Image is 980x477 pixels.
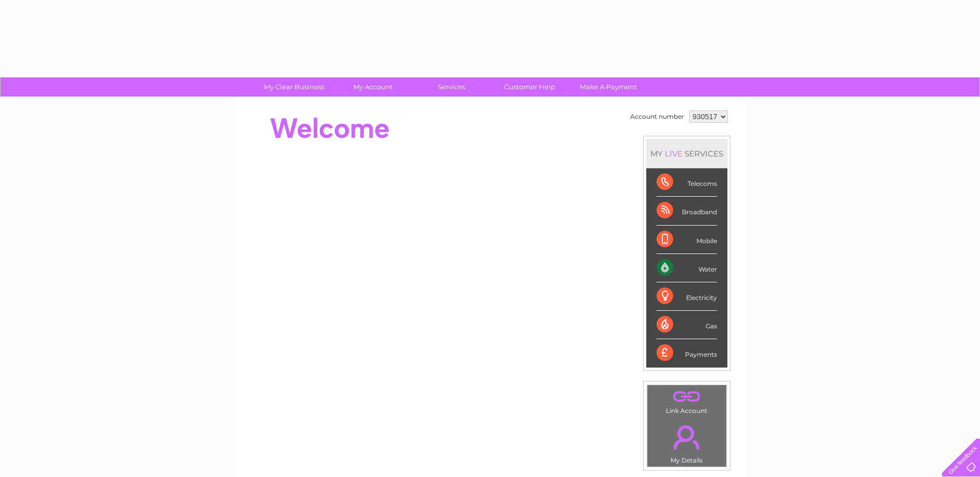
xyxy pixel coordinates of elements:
[657,339,717,367] div: Payments
[647,385,727,417] td: Link Account
[650,419,724,455] a: .
[646,139,727,168] div: MY SERVICES
[657,226,717,254] div: Mobile
[628,108,687,125] td: Account number
[657,282,717,311] div: Electricity
[657,197,717,225] div: Broadband
[647,417,727,467] td: My Details
[657,168,717,197] div: Telecoms
[330,77,415,97] a: My Account
[650,388,724,406] a: .
[252,77,337,97] a: My Clear Business
[657,254,717,282] div: Water
[657,311,717,339] div: Gas
[663,149,685,158] div: LIVE
[487,77,572,97] a: Customer Help
[566,77,651,97] a: Make A Payment
[409,77,494,97] a: Services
